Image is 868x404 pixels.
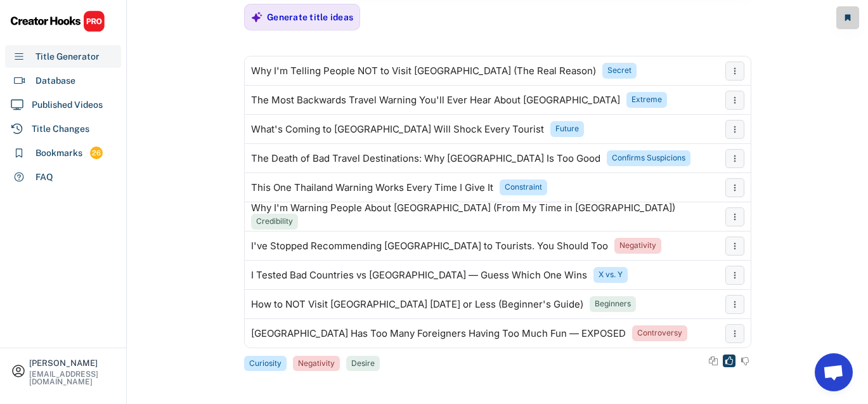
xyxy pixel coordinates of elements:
[619,240,656,251] div: Negativity
[599,270,623,280] div: X vs. Y
[351,358,375,369] div: Desire
[251,299,583,310] div: How to NOT Visit [GEOGRAPHIC_DATA] [DATE] or Less (Beginner's Guide)
[251,270,587,280] div: I Tested Bad Countries vs [GEOGRAPHIC_DATA] — Guess Which One Wins
[36,147,82,160] div: Bookmarks
[251,153,600,164] div: The Death of Bad Travel Destinations: Why [GEOGRAPHIC_DATA] Is Too Good
[637,328,682,339] div: Controversy
[36,50,100,63] div: Title Generator
[256,216,293,227] div: Credibility
[251,241,608,251] div: I've Stopped Recommending [GEOGRAPHIC_DATA] to Tourists. You Should Too
[612,153,685,164] div: Confirms Suspicions
[815,353,853,391] a: Open chat
[251,124,544,134] div: What's Coming to [GEOGRAPHIC_DATA] Will Shock Every Tourist
[555,124,579,134] div: Future
[251,95,620,105] div: The Most Backwards Travel Warning You'll Ever Hear About [GEOGRAPHIC_DATA]
[36,171,53,184] div: FAQ
[36,74,75,88] div: Database
[607,65,632,76] div: Secret
[595,299,631,310] div: Beginners
[251,329,626,339] div: [GEOGRAPHIC_DATA] Has Too Many Foreigners Having Too Much Fun — EXPOSED
[632,94,662,105] div: Extreme
[505,182,542,193] div: Constraint
[29,370,115,386] div: [EMAIL_ADDRESS][DOMAIN_NAME]
[251,183,493,193] div: This One Thailand Warning Works Every Time I Give It
[10,10,105,32] img: CHPRO%20Logo.svg
[32,122,89,136] div: Title Changes
[298,358,335,369] div: Negativity
[251,203,675,213] div: Why I'm Warning People About [GEOGRAPHIC_DATA] (From My Time in [GEOGRAPHIC_DATA])
[29,359,115,367] div: [PERSON_NAME]
[267,11,353,23] div: Generate title ideas
[251,66,596,76] div: Why I'm Telling People NOT to Visit [GEOGRAPHIC_DATA] (The Real Reason)
[249,358,282,369] div: Curiosity
[90,148,103,159] div: 26
[32,98,103,112] div: Published Videos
